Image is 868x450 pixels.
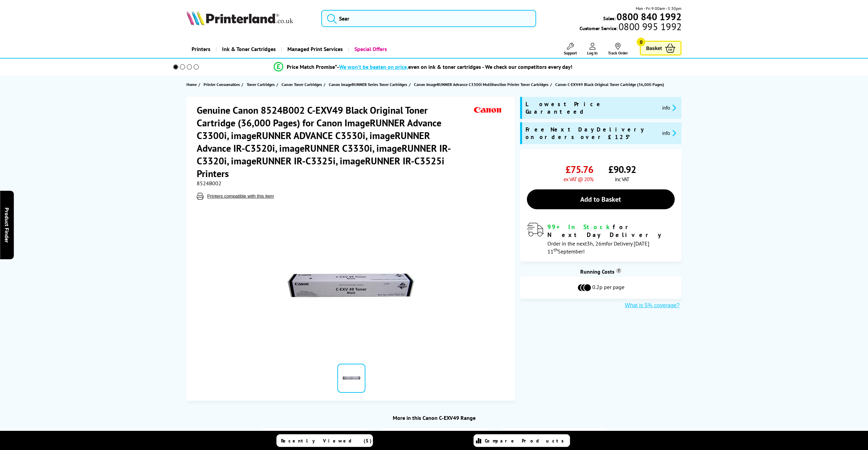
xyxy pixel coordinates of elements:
sup: Cost per page [616,268,621,273]
span: inc VAT [615,176,629,183]
span: 99+ In Stock [547,223,613,231]
a: Support [564,43,577,55]
span: Compare Products [485,438,568,444]
span: Canon ImageRUNNER Advance C3300i Multifunction Printer Toner Cartridges [414,81,548,88]
button: promo-description [660,104,678,112]
span: £90.92 [608,163,636,176]
b: 0800 840 1992 [617,10,682,23]
img: Canon [472,104,504,116]
span: Toner Cartridges [247,81,275,88]
div: More in this Canon C-EXV49 Range [186,414,682,421]
span: Free Next Day Delivery on orders over £125* [526,126,657,141]
a: 0800 840 1992 [616,13,682,20]
a: Printers [186,40,216,58]
h1: Genuine Canon 8524B002 C-EXV49 Black Original Toner Cartridge (36,000 Pages) for Canon ImageRUNNE... [197,104,472,180]
span: Recently Viewed (5) [281,438,372,444]
div: - even on ink & toner cartridges - We check our competitors every day! [337,63,572,70]
a: Compare Products [474,434,570,447]
span: Printer Consumables [204,81,240,88]
span: Canon Toner Cartridges [282,81,322,88]
a: Canon C-EXV49 Black Original Toner Cartridge (36,000 Pages) [555,81,666,88]
span: 0800 995 1992 [618,23,682,30]
a: Printer Consumables [204,81,242,88]
a: Track Order [608,43,628,55]
a: Log In [587,43,598,55]
a: Ink & Toner Cartridges [216,40,281,58]
sup: th [554,247,558,253]
span: Mon - Fri 9:00am - 5:30pm [636,5,682,12]
span: Lowest Price Guaranteed [526,100,657,115]
div: for Next Day Delivery [547,223,675,239]
a: Toner Cartridges [247,81,276,88]
span: We won’t be beaten on price, [339,63,408,70]
span: Sales: [603,15,616,22]
span: £75.76 [566,163,593,176]
img: Canon 8524B002 C-EXV49 Black Original Toner Cartridge (36,000 Pages) [284,213,418,348]
span: Log In [587,50,598,55]
span: Product Finder [3,208,10,243]
span: 0 [637,38,645,46]
span: Ink & Toner Cartridges [222,40,276,58]
span: Canon C-EXV49 Black Original Toner Cartridge (36,000 Pages) [555,81,664,88]
a: Special Offers [348,40,392,58]
span: Basket [646,43,662,53]
a: Basket 0 [640,41,682,55]
a: Managed Print Services [281,40,348,58]
span: Order in the next for Delivery [DATE] 11 September! [547,240,649,255]
button: Printers compatible with this item [205,193,276,199]
span: Customer Service: [580,23,682,32]
a: Recently Viewed (5) [276,434,373,447]
a: Canon ImageRUNNER Advance C3300i Multifunction Printer Toner Cartridges [414,81,550,88]
a: Printerland Logo [186,10,313,27]
li: modal_Promise [164,61,683,73]
button: What is 5% coverage? [623,302,682,309]
button: promo-description [660,129,678,137]
span: 3h, 26m [587,240,606,247]
span: 8524B002 [197,180,221,187]
div: Running Costs [520,268,682,275]
a: Home [186,81,198,88]
img: Printerland Logo [186,10,293,25]
div: modal_delivery [527,223,675,254]
span: Price Match Promise* [287,63,337,70]
a: Add to Basket [527,189,675,209]
a: Canon imageRUNNER Series Toner Cartridges [329,81,409,88]
a: Canon Toner Cartridges [282,81,324,88]
span: Support [564,50,577,55]
input: Sear [321,10,536,27]
span: 0.2p per page [592,284,624,292]
span: Canon imageRUNNER Series Toner Cartridges [329,81,407,88]
span: Home [186,81,197,88]
span: ex VAT @ 20% [563,176,593,183]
